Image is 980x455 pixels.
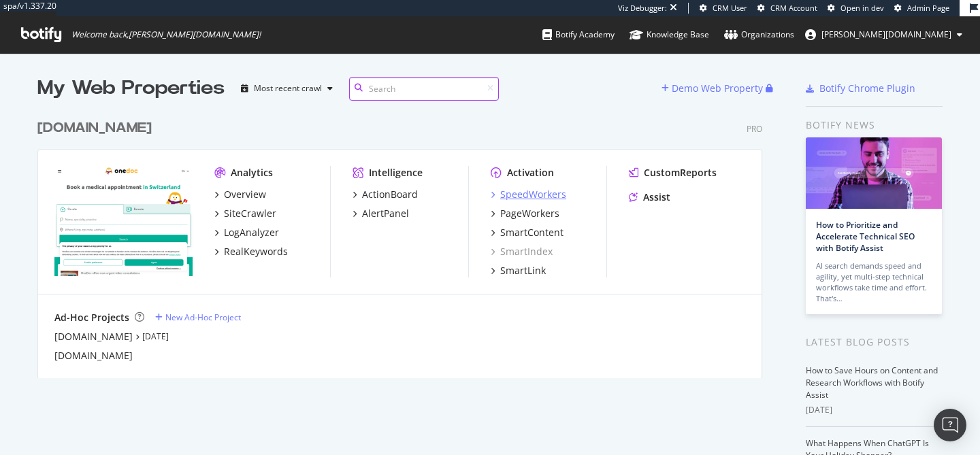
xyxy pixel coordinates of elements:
a: Assist [629,190,670,204]
div: Most recent crawl [254,84,322,92]
a: [DATE] [142,331,169,342]
a: CRM User [700,3,747,14]
div: Activation [507,166,554,180]
div: SiteCrawler [224,207,276,220]
div: SmartLink [500,264,546,277]
div: Analytics [231,166,273,180]
div: PageWorkers [500,207,559,220]
a: Open in dev [828,3,884,14]
a: [DOMAIN_NAME] [54,349,133,363]
a: SmartContent [491,226,563,239]
a: SmartLink [491,264,546,277]
button: Most recent crawl [235,78,338,99]
div: Botify news [806,118,943,133]
span: CRM User [713,3,747,13]
span: CRM Account [770,3,817,13]
a: How to Save Hours on Content and Research Workflows with Botify Assist [806,365,938,401]
span: Admin Page [907,3,949,13]
div: RealKeywords [224,245,288,258]
a: SpeedWorkers [491,188,566,201]
img: onedoc.ch [54,166,193,276]
a: Knowledge Base [630,16,709,53]
img: How to Prioritize and Accelerate Technical SEO with Botify Assist [806,137,942,209]
div: Ad-Hoc Projects [54,311,129,324]
div: My Web Properties [37,75,225,102]
div: Assist [643,190,670,204]
a: Organizations [724,16,794,53]
a: CustomReports [629,166,717,180]
a: Botify Academy [542,16,615,53]
a: New Ad-Hoc Project [155,311,241,323]
div: ActionBoard [362,188,418,201]
a: SiteCrawler [214,207,276,220]
a: AlertPanel [353,207,409,220]
div: CustomReports [644,166,717,180]
div: Knowledge Base [630,28,709,41]
div: Open Intercom Messenger [934,409,966,441]
div: AI search demands speed and agility, yet multi-step technical workflows take time and effort. Tha... [816,260,932,304]
a: Botify Chrome Plugin [806,82,915,95]
div: AlertPanel [362,207,409,220]
div: LogAnalyzer [224,226,279,239]
button: [PERSON_NAME][DOMAIN_NAME] [794,24,973,46]
a: [DOMAIN_NAME] [37,118,157,138]
div: Latest Blog Posts [806,335,943,350]
a: Demo Web Property [661,82,766,94]
span: jenny.ren [821,29,951,40]
div: [DATE] [806,404,943,416]
span: Open in dev [840,3,884,13]
a: LogAnalyzer [214,226,279,239]
div: Pro [747,123,762,135]
input: Search [349,77,499,101]
a: How to Prioritize and Accelerate Technical SEO with Botify Assist [816,219,915,254]
div: New Ad-Hoc Project [165,311,241,323]
a: PageWorkers [491,207,559,220]
div: [DOMAIN_NAME] [37,118,152,138]
div: Demo Web Property [672,82,763,95]
div: Overview [224,188,266,201]
div: SmartContent [500,226,563,239]
a: Overview [214,188,266,201]
a: ActionBoard [353,188,418,201]
div: Botify Academy [542,28,615,41]
div: grid [37,102,773,378]
a: SmartIndex [491,245,553,258]
a: [DOMAIN_NAME] [54,330,133,343]
div: Viz Debugger: [618,3,667,14]
div: Organizations [724,28,794,41]
span: Welcome back, [PERSON_NAME][DOMAIN_NAME] ! [71,29,261,40]
div: Botify Chrome Plugin [819,82,915,95]
button: Demo Web Property [661,78,766,99]
div: Intelligence [369,166,423,180]
div: SpeedWorkers [500,188,566,201]
a: Admin Page [894,3,949,14]
a: CRM Account [757,3,817,14]
a: RealKeywords [214,245,288,258]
